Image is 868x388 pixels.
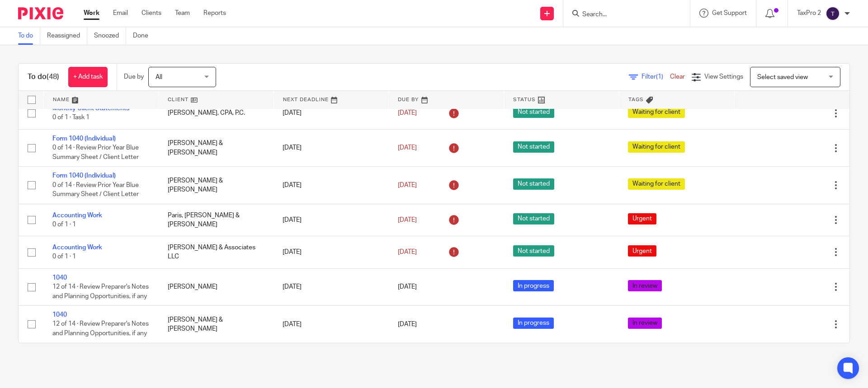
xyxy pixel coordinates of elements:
td: [PERSON_NAME] & Associates LLC [159,236,274,268]
span: (1) [656,74,663,80]
span: [DATE] [398,217,417,223]
a: Done [133,27,155,45]
span: View Settings [704,74,743,80]
span: 0 of 14 · Review Prior Year Blue Summary Sheet / Client Letter [52,182,139,198]
td: [DATE] [274,167,389,204]
a: Form 1040 (Individual) [52,136,116,142]
td: [PERSON_NAME], CPA, P.C. [159,97,274,129]
span: Waiting for client [628,107,685,118]
span: In progress [513,318,554,329]
a: To do [18,27,40,45]
span: 0 of 1 · 1 [52,221,76,228]
p: TaxPro 2 [797,9,821,18]
a: 1040 [52,312,67,318]
p: Due by [124,72,144,81]
span: [DATE] [398,145,417,151]
a: Team [175,9,190,18]
a: Email [113,9,128,18]
span: Not started [513,245,554,257]
td: [PERSON_NAME] & [PERSON_NAME] [159,167,274,204]
td: [DATE] [274,204,389,236]
span: [DATE] [398,110,417,116]
span: Get Support [712,10,747,16]
span: All [156,74,162,80]
span: [DATE] [398,182,417,188]
span: Tags [628,97,644,102]
span: Urgent [628,245,656,257]
span: [DATE] [398,249,417,255]
a: + Add task [68,67,108,87]
span: 0 of 1 · Task 1 [52,115,90,121]
a: Accounting Work [52,244,102,251]
span: (48) [47,73,59,80]
span: Filter [642,74,670,80]
a: Snoozed [94,27,126,45]
a: 1040 [52,275,67,281]
span: Urgent [628,213,656,224]
span: [DATE] [398,284,417,290]
a: Reports [203,9,226,18]
span: Waiting for client [628,178,685,190]
a: Form 1040 (Individual) [52,173,116,179]
td: [DATE] [274,129,389,166]
td: [PERSON_NAME] [159,268,274,305]
td: [PERSON_NAME] & [PERSON_NAME] [159,306,274,343]
span: In progress [513,280,554,291]
td: [PERSON_NAME] & [PERSON_NAME] [159,129,274,166]
span: Not started [513,178,554,190]
td: [DATE] [274,97,389,129]
span: 12 of 14 · Review Preparer's Notes and Planning Opportunities, if any [52,321,149,337]
td: [DATE] [274,236,389,268]
input: Search [581,11,663,19]
span: 0 of 14 · Review Prior Year Blue Summary Sheet / Client Letter [52,145,139,160]
a: Accounting Work [52,212,102,219]
img: svg%3E [826,6,840,21]
span: Select saved view [757,74,808,80]
td: [DATE] [274,268,389,305]
img: Pixie [18,7,63,19]
a: Reassigned [47,27,87,45]
span: Not started [513,141,554,153]
td: [DATE] [274,306,389,343]
a: Clear [670,74,685,80]
td: Paris, [PERSON_NAME] & [PERSON_NAME] [159,204,274,236]
span: Not started [513,213,554,224]
span: 0 of 1 · 1 [52,254,76,260]
span: In review [628,318,662,329]
span: Not started [513,107,554,118]
h1: To do [28,72,59,82]
span: Waiting for client [628,141,685,153]
span: In review [628,280,662,291]
span: [DATE] [398,321,417,327]
a: Work [84,9,99,18]
a: Clients [142,9,161,18]
span: 12 of 14 · Review Preparer's Notes and Planning Opportunities, if any [52,284,149,299]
